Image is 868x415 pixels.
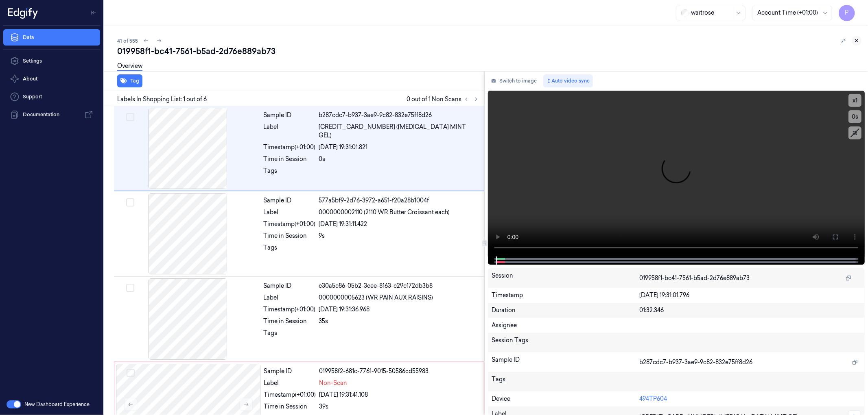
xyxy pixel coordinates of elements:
button: Select row [126,113,134,121]
div: Sample ID [264,196,316,205]
div: Label [264,208,316,217]
div: Assignee [492,321,861,330]
span: 0000000005623 (WR PAIN AUX RAISINS) [319,293,433,302]
div: Timestamp [492,291,639,300]
div: [DATE] 19:31:41.108 [319,391,479,399]
span: 0000000002110 (2110 WR Butter Croissant each) [319,208,450,217]
button: Toggle Navigation [87,6,100,19]
div: Session [492,272,639,285]
button: Auto video sync [543,74,593,87]
div: Session Tags [492,336,639,349]
div: 019958f1-bc41-7561-b5ad-2d76e889ab73 [117,46,861,57]
button: Tag [117,74,142,87]
div: Timestamp (+01:00) [264,305,316,314]
button: Select row [126,198,134,206]
button: 0s [848,110,861,123]
div: Label [264,293,316,302]
button: Select row [127,369,135,377]
div: 577a5bf9-2d76-3972-a651-f20a28b1004f [319,196,479,205]
div: 01:32.346 [639,306,861,315]
a: Documentation [3,106,100,123]
div: 35s [319,317,479,326]
div: 019958f2-681c-7761-9015-50586cd55983 [319,367,479,376]
span: b287cdc7-b937-3ae9-9c82-832e75ff8d26 [639,358,752,367]
div: Timestamp (+01:00) [264,143,316,152]
a: Data [3,29,100,46]
div: Tags [492,375,639,388]
div: 494TP604 [639,395,861,403]
span: Non-Scan [319,379,348,387]
div: Tags [264,243,316,256]
button: About [3,71,100,87]
div: Label [264,123,316,140]
button: Select row [126,284,134,292]
div: c30a5c86-05b2-3cee-8163-c29c172db3b8 [319,282,479,290]
div: Time in Session [264,402,316,411]
div: Time in Session [264,317,316,326]
div: Tags [264,329,316,342]
div: Sample ID [264,367,316,376]
div: Time in Session [264,232,316,240]
div: Sample ID [492,356,639,369]
div: [DATE] 19:31:01.821 [319,143,479,152]
button: x1 [848,94,861,107]
span: 019958f1-bc41-7561-b5ad-2d76e889ab73 [639,274,750,282]
a: Support [3,89,100,105]
div: b287cdc7-b937-3ae9-9c82-832e75ff8d26 [319,111,479,120]
div: Time in Session [264,155,316,163]
span: 41 of 555 [117,37,138,44]
div: Timestamp (+01:00) [264,391,316,399]
div: [DATE] 19:31:36.968 [319,305,479,314]
div: 39s [319,402,479,411]
div: Tags [264,167,316,180]
div: [DATE] 19:31:01.796 [639,291,861,300]
button: Switch to image [488,74,540,87]
span: Labels In Shopping List: 1 out of 6 [117,95,207,104]
a: Overview [117,62,142,71]
div: Sample ID [264,111,316,120]
div: Device [492,395,639,403]
span: 0 out of 1 Non Scans [407,94,481,104]
div: Sample ID [264,282,316,290]
div: Label [264,379,316,387]
div: Duration [492,306,639,315]
div: 9s [319,232,479,240]
div: 0s [319,155,479,163]
span: [CREDIT_CARD_NUMBER] ([MEDICAL_DATA] MINT GEL) [319,123,479,140]
a: Settings [3,53,100,69]
div: [DATE] 19:31:11.422 [319,220,479,228]
div: Timestamp (+01:00) [264,220,316,228]
button: P [839,5,855,21]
